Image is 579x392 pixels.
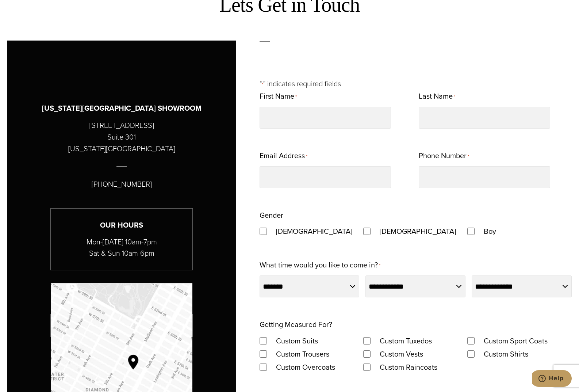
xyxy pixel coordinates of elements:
label: Custom Trousers [269,347,337,361]
label: Custom Suits [269,334,325,347]
legend: Gender [260,209,283,222]
label: Custom Overcoats [269,361,342,374]
label: [DEMOGRAPHIC_DATA] [269,225,360,238]
label: Boy [476,225,503,238]
p: [STREET_ADDRESS] Suite 301 [US_STATE][GEOGRAPHIC_DATA] [68,119,175,155]
label: Custom Sport Coats [476,334,555,347]
label: Email Address [260,149,307,163]
label: Custom Shirts [476,347,536,361]
p: Mon-[DATE] 10am-7pm Sat & Sun 10am-6pm [51,236,192,259]
label: Phone Number [419,149,469,163]
label: Custom Vests [372,347,430,361]
label: Custom Tuxedos [372,334,439,347]
label: First Name [260,90,297,104]
p: [PHONE_NUMBER] [92,178,152,190]
h3: [US_STATE][GEOGRAPHIC_DATA] SHOWROOM [42,103,202,114]
label: [DEMOGRAPHIC_DATA] [372,225,463,238]
p: " " indicates required fields [260,78,572,90]
label: Last Name [419,90,455,104]
legend: Getting Measured For? [260,318,332,331]
h3: Our Hours [51,220,192,231]
label: What time would you like to come in? [260,258,380,273]
label: Custom Raincoats [372,361,445,374]
iframe: Opens a widget where you can chat to one of our agents [532,370,572,388]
